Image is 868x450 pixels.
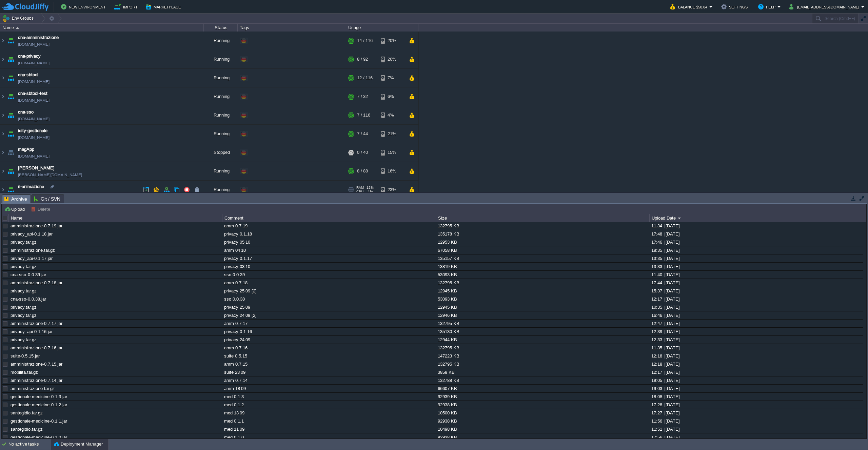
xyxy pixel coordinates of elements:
[357,50,368,68] div: 8 / 92
[11,248,55,253] a: amministrazione.tar.gz
[11,264,37,269] a: privacy.tar.gz
[18,183,44,190] a: ri-animazione
[6,162,16,180] img: AMDAwAAAACH5BAEAAAAALAAAAAABAAEAAAICRAEAOw==
[436,230,649,238] div: 135178 KB
[222,409,435,417] div: med 13 09
[650,417,863,425] div: 11:56 | [DATE]
[670,3,709,11] button: Balance $58.84
[436,409,649,417] div: 10500 KB
[204,24,237,32] div: Status
[34,195,60,203] span: Git / SVN
[6,143,16,162] img: AMDAwAAAACH5BAEAAAAALAAAAAABAAEAAAICRAEAOw==
[650,295,863,303] div: 12:17 | [DATE]
[11,337,37,342] a: privacy.tar.gz
[222,401,435,409] div: med 0.1.2
[789,3,861,11] button: [EMAIL_ADDRESS][DOMAIN_NAME]
[204,125,238,143] div: Running
[18,53,41,60] a: cna-privacy
[436,311,649,319] div: 12946 KB
[18,109,34,116] span: cna-sso
[11,386,55,391] a: amministrazione.tar.gz
[357,87,368,106] div: 7 / 32
[381,32,403,50] div: 20%
[11,427,43,432] a: santegidio.tar.gz
[18,41,50,48] a: [DOMAIN_NAME]
[18,78,50,85] a: [DOMAIN_NAME]
[381,162,403,180] div: 16%
[650,393,863,401] div: 18:08 | [DATE]
[0,106,6,124] img: AMDAwAAAACH5BAEAAAAALAAAAAABAAEAAAICRAEAOw==
[650,279,863,287] div: 17:44 | [DATE]
[1,24,203,32] div: Name
[6,87,16,106] img: AMDAwAAAACH5BAEAAAAALAAAAAABAAEAAAICRAEAOw==
[650,376,863,384] div: 19:05 | [DATE]
[650,352,863,360] div: 12:18 | [DATE]
[436,303,649,311] div: 12945 KB
[650,409,863,417] div: 17:27 | [DATE]
[222,222,435,230] div: amm 0.7.19
[18,153,50,160] a: [DOMAIN_NAME]
[222,328,435,335] div: privacy 0.1.16
[204,69,238,87] div: Running
[840,423,861,443] iframe: chat widget
[0,181,6,199] img: AMDAwAAAACH5BAEAAAAALAAAAAABAAEAAAICRAEAOw==
[650,222,863,230] div: 11:34 | [DATE]
[0,143,6,162] img: AMDAwAAAACH5BAEAAAAALAAAAAABAAEAAAICRAEAOw==
[6,69,16,87] img: AMDAwAAAACH5BAEAAAAALAAAAAABAAEAAAICRAEAOw==
[222,336,435,344] div: privacy 24 09
[2,3,48,11] img: CloudJiffy
[223,214,436,222] div: Comment
[356,186,364,190] span: RAM
[650,271,863,279] div: 11:40 | [DATE]
[381,125,403,143] div: 21%
[650,246,863,254] div: 18:35 | [DATE]
[222,295,435,303] div: sso 0.0.38
[0,69,6,87] img: AMDAwAAAACH5BAEAAAAALAAAAAABAAEAAAICRAEAOw==
[436,222,649,230] div: 132795 KB
[11,240,37,245] a: privacy.tar.gz
[11,378,62,383] a: amministrazione-0.7.14.jar
[650,344,863,352] div: 11:35 | [DATE]
[436,385,649,392] div: 66607 KB
[18,71,38,78] span: cna-sbtool
[2,14,36,23] button: Env Groups
[18,127,47,134] a: icity-gestionale
[650,230,863,238] div: 17:48 | [DATE]
[11,296,46,302] a: cna-sso-0.0.38.jar
[204,87,238,106] div: Running
[11,418,67,424] a: gestionale-medicine-0.1.1.jar
[18,146,34,153] a: magApp
[222,433,435,441] div: med 0.1.0
[18,90,47,97] a: cna-sbtool-test
[11,353,40,359] a: suite-0.5.15.jar
[222,385,435,392] div: amm 18 09
[4,195,27,203] span: Archive
[222,393,435,401] div: med 0.1.3
[222,352,435,360] div: suite 0.5.15
[650,287,863,295] div: 15:37 | [DATE]
[436,368,649,376] div: 3858 KB
[381,143,403,162] div: 15%
[436,425,649,433] div: 10498 KB
[6,32,16,50] img: AMDAwAAAACH5BAEAAAAALAAAAAABAAEAAAICRAEAOw==
[357,125,368,143] div: 7 / 44
[436,376,649,384] div: 132788 KB
[11,402,67,407] a: gestionale-medicine-0.1.2.jar
[650,385,863,392] div: 19:03 | [DATE]
[6,106,16,124] img: AMDAwAAAACH5BAEAAAAALAAAAAABAAEAAAICRAEAOw==
[11,329,53,334] a: privacy_api-0.1.16.jar
[222,368,435,376] div: suite 23 09
[222,238,435,246] div: privacy 05 10
[11,231,53,237] a: privacy_api-0.1.18.jar
[9,214,222,222] div: Name
[650,401,863,409] div: 17:28 | [DATE]
[18,165,55,171] a: [PERSON_NAME]
[61,3,108,11] button: New Environment
[238,24,346,32] div: Tags
[436,320,649,327] div: 132795 KB
[650,320,863,327] div: 12:47 | [DATE]
[54,441,103,448] button: Deployment Manager
[222,303,435,311] div: privacy 25 09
